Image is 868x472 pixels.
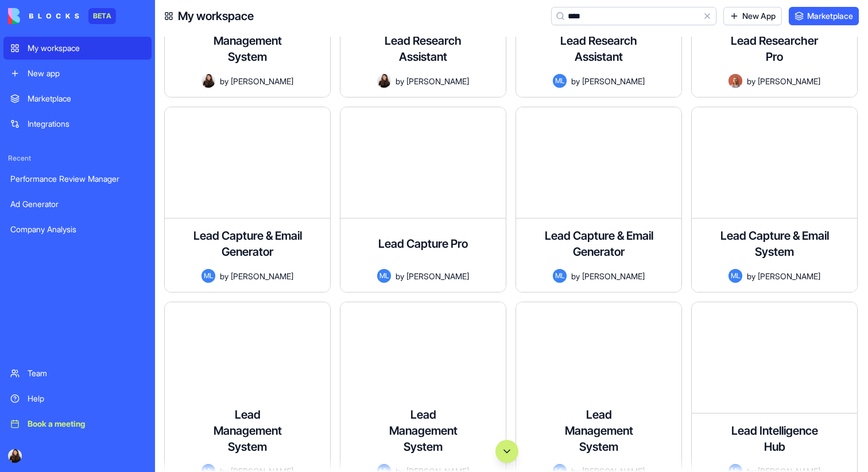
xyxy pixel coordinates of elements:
[220,270,228,282] span: by
[701,228,848,260] h4: Lead Capture & Email System
[747,270,755,282] span: by
[28,68,145,79] div: New app
[582,270,645,282] span: [PERSON_NAME]
[728,269,742,283] span: ML
[758,270,820,282] span: [PERSON_NAME]
[3,218,152,241] a: Company Analysis
[553,407,645,455] h4: Lead Management System
[396,270,404,282] span: by
[28,118,145,130] div: Integrations
[516,107,682,292] a: Lead Capture & Email GeneratorMLby[PERSON_NAME]
[378,236,468,252] h4: Lead Capture Pro
[201,17,293,65] h4: Lead Management System
[728,33,820,65] h4: Lead Researcher Pro
[553,74,567,88] span: ML
[340,107,506,292] a: Lead Capture ProMLby[PERSON_NAME]
[201,407,293,455] h4: Lead Management System
[174,228,321,260] h4: Lead Capture & Email Generator
[553,33,645,65] h4: Lead Research Assistant
[8,8,116,24] a: BETA
[3,412,152,435] a: Book a meeting
[377,33,469,65] h4: Lead Research Assistant
[28,42,145,54] div: My workspace
[723,7,782,25] a: New App
[164,107,331,292] a: Lead Capture & Email GeneratorMLby[PERSON_NAME]
[28,368,145,379] div: Team
[406,270,469,282] span: [PERSON_NAME]
[3,112,152,135] a: Integrations
[201,74,215,88] img: Avatar
[758,75,820,87] span: [PERSON_NAME]
[3,387,152,410] a: Help
[3,62,152,85] a: New app
[3,167,152,190] a: Performance Review Manager
[789,7,859,25] a: Marketplace
[495,440,518,463] button: Scroll to bottom
[231,75,293,87] span: [PERSON_NAME]
[728,423,820,455] h4: Lead Intelligence Hub
[396,75,404,87] span: by
[201,269,215,283] span: ML
[728,74,742,88] img: Avatar
[525,228,672,260] h4: Lead Capture & Email Generator
[28,418,145,430] div: Book a meeting
[220,75,228,87] span: by
[377,269,391,283] span: ML
[571,270,580,282] span: by
[3,154,152,163] span: Recent
[10,198,145,210] div: Ad Generator
[10,224,145,235] div: Company Analysis
[406,75,469,87] span: [PERSON_NAME]
[582,75,645,87] span: [PERSON_NAME]
[231,270,293,282] span: [PERSON_NAME]
[3,362,152,385] a: Team
[8,449,22,463] img: profile_pic_qbya32.jpg
[8,8,79,24] img: logo
[571,75,580,87] span: by
[3,87,152,110] a: Marketplace
[747,75,755,87] span: by
[553,269,567,283] span: ML
[10,173,145,185] div: Performance Review Manager
[28,93,145,104] div: Marketplace
[88,8,116,24] div: BETA
[691,107,858,292] a: Lead Capture & Email SystemMLby[PERSON_NAME]
[28,393,145,404] div: Help
[178,8,254,24] h4: My workspace
[3,193,152,216] a: Ad Generator
[377,407,469,455] h4: Lead Management System
[377,74,391,88] img: Avatar
[3,37,152,60] a: My workspace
